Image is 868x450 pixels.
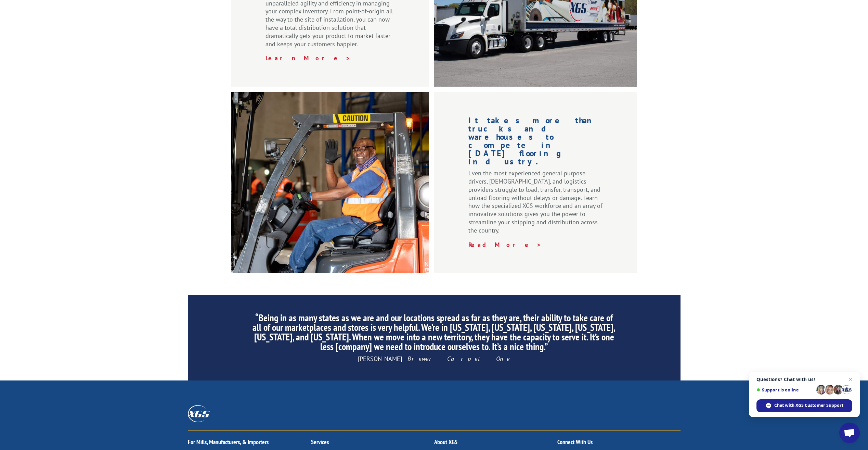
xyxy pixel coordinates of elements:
[252,313,616,355] h2: “Being in as many states as we are and our locations spread as far as they are, their ability to ...
[407,355,510,363] em: Brewer Carpet One
[756,399,852,412] span: Chat with XGS Customer Support
[265,54,351,62] a: Learn More >
[188,405,210,422] img: XGS_Logos_ALL_2024_All_White
[839,423,860,443] a: Open chat
[756,387,814,392] span: Support is online
[358,355,510,363] span: [PERSON_NAME] –
[557,439,681,449] h2: Connect With Us
[434,438,457,446] a: About XGS
[311,438,329,446] a: Services
[756,377,852,382] span: Questions? Chat with us!
[468,241,542,249] a: Read More >
[468,116,603,169] h1: It takes more than trucks and warehouses to compete in [DATE] flooring industry.
[468,169,603,240] p: Even the most experienced general purpose drivers, [DEMOGRAPHIC_DATA], and logistics providers st...
[188,438,269,446] a: For Mills, Manufacturers, & Importers
[774,402,843,409] span: Chat with XGS Customer Support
